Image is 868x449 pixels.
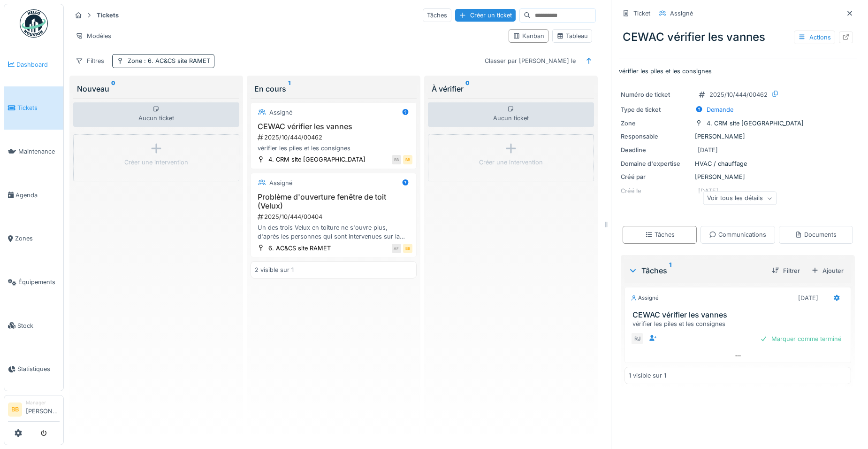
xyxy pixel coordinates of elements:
div: 2025/10/444/00404 [257,212,412,221]
div: Zone [621,119,691,128]
div: Un des trois Velux en toiture ne s'ouvre plus, d'après les personnes qui sont intervenues sur la ... [255,223,412,241]
span: Agenda [15,191,60,200]
div: vérifier les piles et les consignes [632,319,847,328]
div: Kanban [513,31,544,40]
div: Créer une intervention [479,158,543,167]
span: Équipements [18,278,60,286]
div: Classer par [PERSON_NAME] le [480,54,580,68]
div: Numéro de ticket [621,90,691,99]
div: À vérifier [432,83,590,94]
span: Zones [15,234,60,243]
div: Assigné [631,294,659,302]
a: Agenda [4,173,63,217]
div: BB [403,155,412,164]
div: Deadline [621,146,691,155]
div: Tâches [423,8,451,22]
div: Assigné [269,178,292,187]
div: BB [392,155,401,164]
div: Domaine d'expertise [621,159,691,168]
div: Créer une intervention [124,158,188,167]
sup: 1 [669,265,671,276]
div: [PERSON_NAME] [621,172,855,181]
div: BB [403,244,412,253]
div: 4. CRM site [GEOGRAPHIC_DATA] [707,119,804,128]
div: 4. CRM site [GEOGRAPHIC_DATA] [268,155,365,164]
div: [PERSON_NAME] [621,132,855,141]
div: Aucun ticket [428,102,594,127]
div: HVAC / chauffage [621,159,855,168]
div: Zone [128,56,210,65]
div: Communications [709,230,766,239]
div: Ticket [633,9,650,18]
div: Ajouter [807,264,847,277]
div: Créé par [621,172,691,181]
div: Marquer comme terminé [756,333,845,345]
strong: Tickets [93,11,122,20]
div: Tâches [628,265,764,276]
a: Équipements [4,260,63,304]
a: Dashboard [4,43,63,86]
a: Zones [4,217,63,261]
h3: CEWAC vérifier les vannes [632,310,847,319]
div: Voir tous les détails [703,192,777,205]
div: Assigné [269,108,292,117]
div: Nouveau [77,83,236,94]
p: vérifier les piles et les consignes [619,67,857,76]
div: Filtrer [768,264,804,277]
li: [PERSON_NAME] [26,399,60,419]
div: 2 visible sur 1 [255,265,294,274]
div: Aucun ticket [73,102,239,127]
div: Filtres [71,54,108,68]
span: : 6. AC&CS site RAMET [142,57,210,64]
div: AF [392,244,401,253]
div: Tâches [645,230,675,239]
div: Actions [794,31,835,44]
span: Tickets [17,103,60,112]
div: RJ [631,332,644,345]
span: Statistiques [17,364,60,373]
div: [DATE] [798,294,818,302]
div: Demande [707,105,733,114]
h3: CEWAC vérifier les vannes [255,122,412,131]
span: Stock [17,321,60,330]
div: 2025/10/444/00462 [709,90,768,99]
div: Assigné [670,9,693,18]
div: Type de ticket [621,105,691,114]
div: 2025/10/444/00462 [257,133,412,142]
img: Badge_color-CXgf-gQk.svg [20,9,48,38]
div: En cours [254,83,413,94]
a: Maintenance [4,130,63,173]
sup: 1 [288,83,290,94]
div: Tableau [556,31,588,40]
div: CEWAC vérifier les vannes [619,25,857,49]
span: Maintenance [18,147,60,156]
a: Tickets [4,86,63,130]
a: Statistiques [4,348,63,391]
div: Manager [26,399,60,406]
a: Stock [4,304,63,348]
div: 6. AC&CS site RAMET [268,244,331,253]
div: [DATE] [698,146,718,155]
sup: 0 [465,83,470,94]
div: Créer un ticket [455,9,516,22]
li: BB [8,403,22,417]
a: BB Manager[PERSON_NAME] [8,399,60,422]
span: Dashboard [16,60,60,69]
div: Documents [795,230,837,239]
div: Responsable [621,132,691,141]
h3: Problème d'ouverture fenêtre de toit (Velux) [255,193,412,210]
sup: 0 [111,83,115,94]
div: 1 visible sur 1 [629,371,666,380]
div: vérifier les piles et les consignes [255,144,412,153]
div: Modèles [71,29,115,43]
